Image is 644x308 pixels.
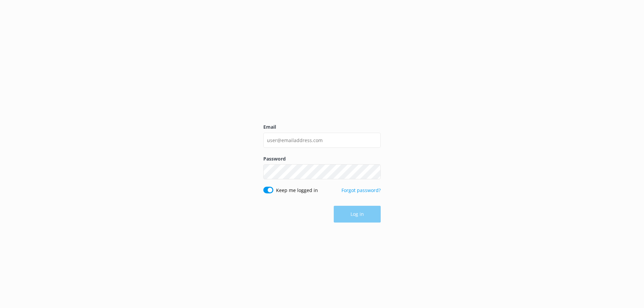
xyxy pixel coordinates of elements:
[367,165,381,179] button: Show password
[276,187,318,194] label: Keep me logged in
[263,123,381,131] label: Email
[263,155,381,163] label: Password
[263,133,381,148] input: user@emailaddress.com
[341,187,381,193] a: Forgot password?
